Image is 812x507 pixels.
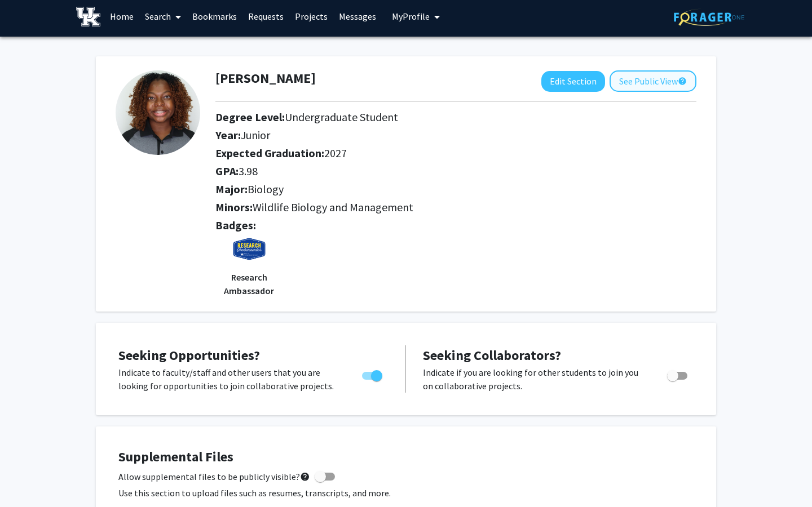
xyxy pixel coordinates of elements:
[423,366,646,393] p: Indicate if you are looking for other students to join you on collaborative projects.
[215,164,677,178] h2: GPA:
[324,146,347,160] span: 2027
[392,11,430,22] span: My Profile
[678,74,687,88] mat-icon: help
[253,200,413,214] span: Wildlife Biology and Management
[8,456,48,499] iframe: Chat
[241,128,270,142] span: Junior
[215,146,677,160] h2: Expected Graduation:
[76,7,100,26] img: University of Kentucky Logo
[215,128,677,142] h2: Year:
[118,470,310,483] span: Allow supplemental files to be publicly visible?
[248,182,284,196] span: Biology
[300,470,310,483] mat-icon: help
[541,71,605,92] button: Edit Section
[116,70,200,155] img: Profile Picture
[358,366,389,383] div: Toggle
[118,486,694,500] p: Use this section to upload files such as resumes, transcripts, and more.
[610,70,696,92] button: See Public View
[215,110,677,124] h2: Degree Level:
[215,219,696,232] h2: Badges:
[232,237,266,270] img: research_ambassador.png
[118,346,260,364] span: Seeking Opportunities?
[215,70,316,87] h1: [PERSON_NAME]
[118,366,341,393] p: Indicate to faculty/staff and other users that you are looking for opportunities to join collabor...
[663,366,694,383] div: Toggle
[118,449,694,465] h4: Supplemental Files
[423,346,561,364] span: Seeking Collaborators?
[674,8,744,26] img: ForagerOne Logo
[215,183,696,196] h2: Major:
[285,110,398,124] span: Undergraduate Student
[215,201,696,214] h2: Minors:
[239,164,258,178] span: 3.98
[215,270,283,297] p: Research Ambassador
